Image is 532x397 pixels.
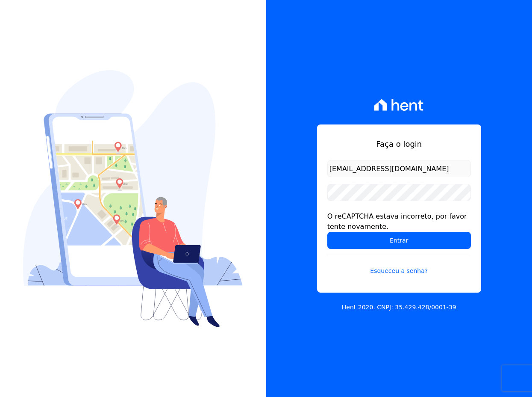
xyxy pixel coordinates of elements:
input: Entrar [327,232,471,249]
input: Email [327,160,471,177]
h1: Faça o login [327,138,471,150]
a: Esqueceu a senha? [327,256,471,276]
div: O reCAPTCHA estava incorreto, por favor tente novamente. [327,211,471,232]
p: Hent 2020. CNPJ: 35.429.428/0001-39 [342,303,456,312]
img: Login [23,70,243,327]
